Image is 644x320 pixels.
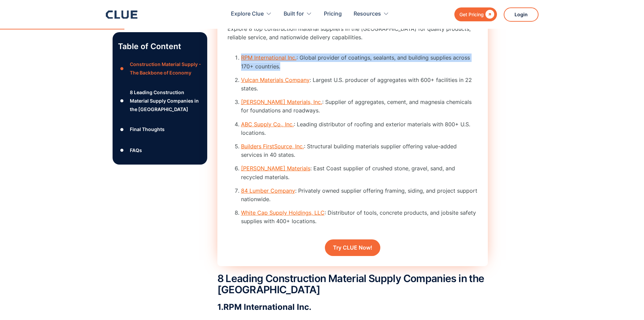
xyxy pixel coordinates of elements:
[241,54,296,61] a: RPM International Inc.
[241,164,478,181] li: : East Coast supplier of crushed stone, gravel, sand, and recycled materials.
[354,3,389,25] div: Resources
[130,60,201,77] div: Construction Material Supply - The Backbone of Economy
[241,142,478,159] li: : Structural building materials supplier offering value-added services in 40 states.
[231,3,272,25] div: Explore Clue
[241,209,478,226] li: : Distributor of tools, concrete products, and jobsite safety supplies with 400+ locations.
[241,165,310,172] a: [PERSON_NAME] Materials
[284,3,312,25] div: Built for
[241,209,325,216] a: White Cap Supply Holdings, LLC
[118,88,202,114] a: ●8 Leading Construction Material Supply Companies in the [GEOGRAPHIC_DATA]
[217,302,488,312] h3: 1. .
[228,25,478,42] p: Explore 8 top construction material suppliers in the [GEOGRAPHIC_DATA] for quality products, reli...
[284,3,304,25] div: Built for
[118,41,202,52] p: Table of Content
[118,145,126,155] div: ●
[130,88,201,114] div: 8 Leading Construction Material Supply Companies in the [GEOGRAPHIC_DATA]
[231,3,264,25] div: Explore Clue
[217,273,488,295] h2: 8 Leading Construction Material Supply Companies in the [GEOGRAPHIC_DATA]
[118,96,126,106] div: ●
[324,3,342,25] a: Pricing
[454,7,497,21] a: Get Pricing
[118,145,202,155] a: ●FAQs
[118,124,126,134] div: ●
[130,125,165,133] div: Final Thoughts
[118,60,202,77] a: ●Construction Material Supply - The Backbone of Economy
[459,10,484,19] div: Get Pricing
[241,120,478,137] li: : Leading distributor of roofing and exterior materials with 800+ U.S. locations.
[241,99,322,105] a: [PERSON_NAME] Materials, Inc.
[354,3,381,25] div: Resources
[241,143,304,150] a: Builders FirstSource, Inc.
[484,10,494,19] div: 
[241,54,478,70] li: : Global provider of coatings, sealants, and building supplies across 170+ countries.
[241,76,478,93] li: : Largest U.S. producer of aggregates with 600+ facilities in 22 states.
[130,146,142,154] div: FAQs
[504,7,539,22] a: Login
[241,121,294,128] a: ABC Supply Co., Inc.
[241,187,478,204] li: : Privately owned supplier offering framing, siding, and project support nationwide.
[241,77,310,83] a: Vulcan Materials Company
[241,98,478,115] li: : Supplier of aggregates, cement, and magnesia chemicals for foundations and roadways.
[118,64,126,74] div: ●
[223,302,309,312] strong: RPM International Inc
[241,187,295,194] a: 84 Lumber Company
[325,239,380,256] a: Try CLUE Now!
[118,124,202,134] a: ●Final Thoughts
